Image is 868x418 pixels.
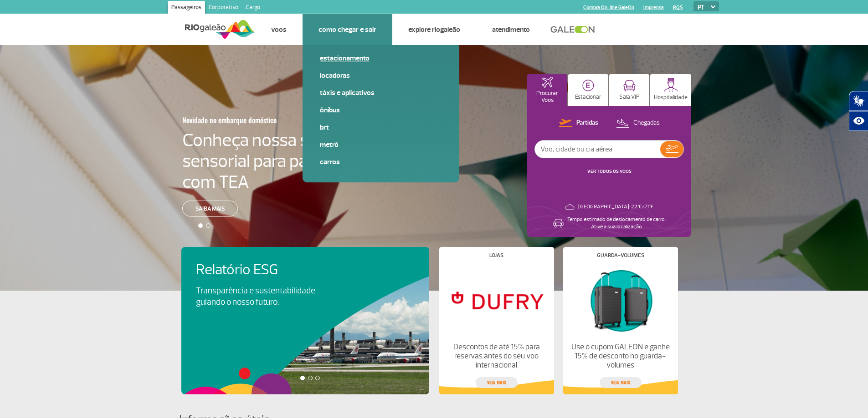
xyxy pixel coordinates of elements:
h4: Conheça nossa sala sensorial para passageiros com TEA [182,130,379,192]
a: VER TODOS OS VOOS [587,168,632,174]
p: Chegadas [633,119,660,127]
a: RQS [673,5,683,10]
img: carParkingHome.svg [582,80,594,91]
a: Ônibus [320,105,442,115]
a: Passageiros [168,1,205,15]
a: Imprensa [643,5,664,10]
a: veja mais [600,377,642,388]
div: Plugin de acessibilidade da Hand Talk. [849,91,868,131]
img: Lojas [447,265,546,335]
p: Descontos de até 15% para reservas antes do seu voo internacional [447,342,546,370]
p: Procurar Voos [532,90,563,104]
input: Voo, cidade ou cia aérea [535,141,660,158]
button: Estacionar [568,74,608,106]
a: Táxis e aplicativos [320,88,442,98]
p: Tempo estimado de deslocamento de carro: Ative a sua localização [567,216,666,231]
button: VER TODOS OS VOOS [585,168,634,175]
img: Guarda-volumes [570,265,670,335]
a: veja mais [476,377,518,388]
img: vipRoom.svg [623,80,636,91]
a: Estacionamento [320,53,442,63]
p: [GEOGRAPHIC_DATA]: 22°C/71°F [578,203,653,211]
a: Compra On-line GaleOn [583,5,634,10]
img: hospitality.svg [664,78,678,92]
p: Transparência e sustentabilidade guiando o nosso futuro. [196,285,325,308]
h3: Novidade no embarque doméstico [182,111,334,130]
a: Atendimento [492,25,530,34]
h4: Guarda-volumes [597,253,644,258]
a: Explore RIOgaleão [408,25,460,34]
p: Partidas [576,119,598,127]
h4: Relatório ESG [196,262,341,278]
a: Corporativo [205,1,242,15]
a: Carros [320,157,442,167]
p: Estacionar [575,94,601,101]
button: Procurar Voos [527,74,567,106]
button: Abrir recursos assistivos. [849,111,868,131]
a: Metrô [320,140,442,150]
button: Abrir tradutor de língua de sinais. [849,91,868,111]
button: Partidas [556,117,601,129]
p: Sala VIP [619,94,640,101]
a: Cargo [242,1,264,15]
button: Sala VIP [609,74,649,106]
button: Chegadas [613,117,663,129]
a: Relatório ESGTransparência e sustentabilidade guiando o nosso futuro. [196,262,415,308]
a: Voos [271,25,287,34]
a: Locadoras [320,71,442,81]
button: Hospitalidade [650,74,691,106]
a: BRT [320,122,442,132]
img: airplaneHomeActive.svg [542,77,553,88]
p: Use o cupom GALEON e ganhe 15% de desconto no guarda-volumes [570,342,670,370]
h4: Lojas [489,253,503,258]
a: Como chegar e sair [318,25,376,34]
a: Saiba mais [182,201,238,217]
p: Hospitalidade [654,94,688,101]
